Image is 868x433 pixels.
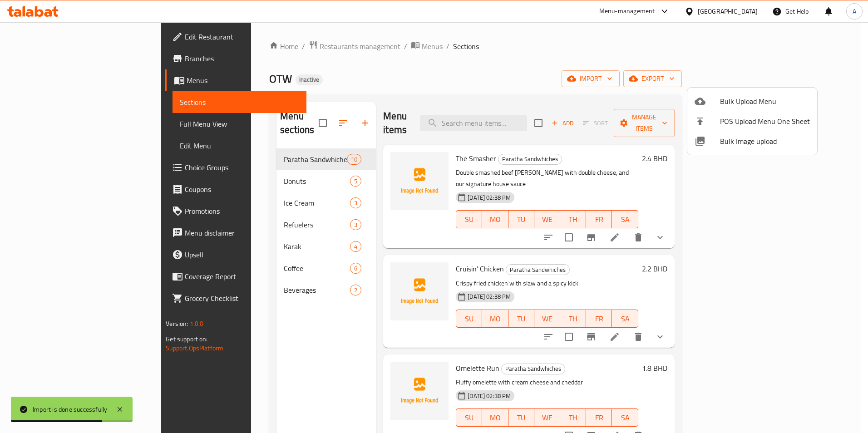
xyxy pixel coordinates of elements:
span: Bulk Image upload [720,136,810,147]
span: POS Upload Menu One Sheet [720,116,810,127]
li: Upload bulk menu [687,91,817,111]
div: Import is done successfully [33,404,107,414]
li: POS Upload Menu One Sheet [687,111,817,131]
span: Bulk Upload Menu [720,96,810,107]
